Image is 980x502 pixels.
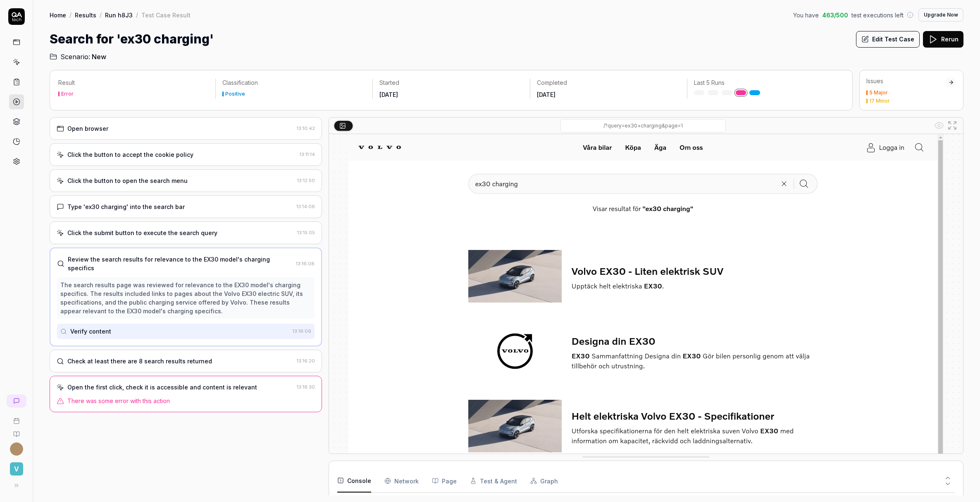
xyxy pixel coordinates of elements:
div: Click the submit button to execute the search query [67,228,217,237]
p: Completed [537,79,680,87]
a: Results [75,11,96,19]
div: Review the search results for relevance to the EX30 model's charging specifics [68,255,293,272]
button: Open in full screen [946,119,959,132]
span: test executions left [851,11,904,19]
time: 13:14:06 [296,204,315,209]
div: Verify content [70,327,111,336]
a: Home [50,11,66,19]
time: 13:16:08 [296,261,315,267]
time: 13:16:30 [297,384,315,390]
a: Documentation [3,424,29,437]
div: The search results page was reviewed for relevance to the EX30 model's charging specifics. The re... [60,281,311,315]
time: [DATE] [379,91,398,98]
button: Show all interative elements [932,119,946,132]
div: 17 Minor [869,98,890,103]
div: 5 Major [869,90,888,95]
button: Rerun [923,31,963,48]
button: Graph [530,469,558,492]
div: Positive [225,91,245,96]
div: Click the button to accept the cookie policy [67,150,193,159]
div: Error [61,91,74,96]
div: / [69,11,72,19]
div: Open the first click, check it is accessible and content is relevant [67,383,257,392]
p: Classification [222,79,366,87]
span: Scenario: [59,52,90,62]
div: Issues [866,77,946,85]
button: Console [337,469,371,492]
div: Open browser [67,124,108,133]
div: Click the button to open the search menu [67,176,188,185]
a: Run h8J3 [105,11,133,19]
button: Page [432,469,457,492]
p: Started [379,79,523,87]
time: 13:10:42 [297,125,315,131]
span: You have [793,11,819,19]
a: Scenario:New [50,52,106,62]
button: Verify content13:16:09 [57,324,315,339]
div: / [100,11,102,19]
button: Test & Agent [470,469,517,492]
span: New [92,52,106,62]
button: Upgrade Now [918,8,963,22]
a: New conversation [7,394,26,408]
div: / [136,11,138,19]
span: There was some error with this action [67,396,170,405]
time: 13:16:09 [293,328,311,334]
h1: Search for 'ex30 charging' [50,30,214,48]
div: Type 'ex30 charging' into the search bar [67,202,185,211]
time: [DATE] [537,91,556,98]
time: 13:12:50 [297,178,315,183]
button: V [3,456,29,477]
a: Book a call with us [3,411,29,424]
span: V [10,462,23,476]
div: Check at least there are 8 search results returned [67,357,212,365]
time: 13:15:05 [297,230,315,235]
span: 463 / 500 [822,11,848,19]
time: 13:16:20 [297,358,315,364]
time: 13:11:14 [300,151,315,157]
div: Test Case Result [141,11,191,19]
p: Last 5 Runs [694,79,837,87]
button: Network [384,469,419,492]
p: Result [58,79,209,87]
button: Edit Test Case [856,31,920,48]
